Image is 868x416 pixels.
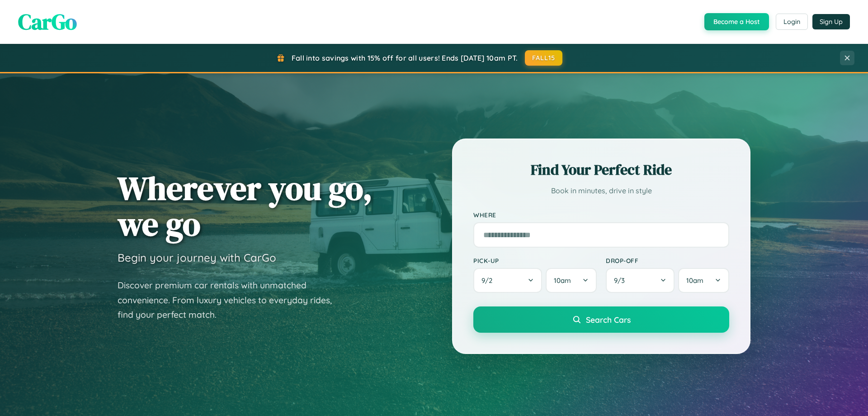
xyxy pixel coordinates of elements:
[678,268,729,293] button: 10am
[606,257,729,264] label: Drop-off
[18,7,77,37] span: CarGo
[776,14,808,30] button: Login
[118,251,276,264] h3: Begin your journey with CarGo
[606,268,675,293] button: 9/3
[292,53,518,62] span: Fall into savings with 15% off for all users! Ends [DATE] 10am PT.
[473,268,542,293] button: 9/2
[812,14,850,29] button: Sign Up
[473,184,729,197] p: Book in minutes, drive in style
[118,278,344,322] p: Discover premium car rentals with unmatched convenience. From luxury vehicles to everyday rides, ...
[473,257,597,264] label: Pick-up
[704,13,769,30] button: Become a Host
[554,276,571,285] span: 10am
[473,306,729,333] button: Search Cars
[525,50,563,66] button: FALL15
[614,276,629,285] span: 9 / 3
[473,160,729,180] h2: Find Your Perfect Ride
[481,276,497,285] span: 9 / 2
[473,211,729,219] label: Where
[686,276,703,285] span: 10am
[586,315,631,325] span: Search Cars
[118,170,373,242] h1: Wherever you go, we go
[546,268,597,293] button: 10am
